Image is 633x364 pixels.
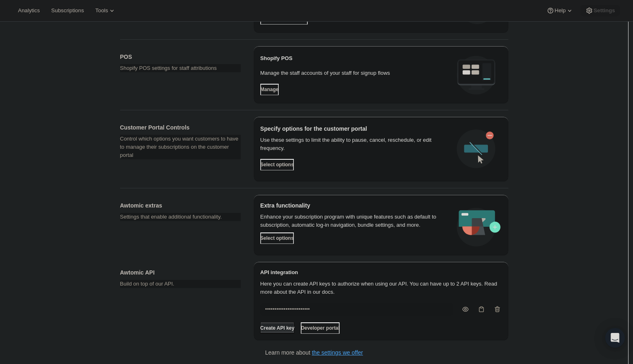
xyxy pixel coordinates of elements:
[120,280,241,288] p: Build on top of our API.
[301,322,340,334] button: Developer portal
[51,7,84,14] span: Subscriptions
[260,54,450,63] h2: Shopify POS
[265,348,363,357] p: Learn more about
[260,125,450,133] h2: Specify options for the customer portal
[260,201,310,210] h2: Extra functionality
[301,325,340,331] span: Developer portal
[555,7,566,14] span: Help
[580,5,620,16] button: Settings
[541,5,579,16] button: Help
[260,235,294,241] span: Select options
[260,232,294,244] button: Select options
[605,328,625,348] div: Open Intercom Messenger
[120,64,241,72] p: Shopify POS settings for staff attributions
[120,123,241,132] h2: Customer Portal Controls
[260,136,450,152] div: Use these settings to limit the ability to pause, cancel, reschedule, or edit frequency.
[260,280,502,296] p: Here you can create API keys to authorize when using our API. You can have up to 2 API keys. Read...
[260,322,295,334] button: Create API key
[593,7,615,14] span: Settings
[90,5,121,16] button: Tools
[120,135,241,159] p: Control which options you want customers to have to manage their subscriptions on the customer po...
[120,213,241,221] p: Settings that enable additional functionality.
[95,7,108,14] span: Tools
[260,161,294,168] span: Select options
[46,5,89,16] button: Subscriptions
[260,84,279,95] button: Manage
[120,268,241,277] h2: Awtomic API
[260,69,450,77] p: Manage the staff accounts of your staff for signup flows
[260,325,295,331] span: Create API key
[260,86,279,93] span: Manage
[312,349,363,356] a: the settings we offer
[260,213,447,229] p: Enhance your subscription program with unique features such as default to subscription, automatic...
[120,201,241,210] h2: Awtomic extras
[13,5,45,16] button: Analytics
[260,268,502,277] h2: API integration
[120,53,241,61] h2: POS
[260,159,294,170] button: Select options
[18,7,40,14] span: Analytics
